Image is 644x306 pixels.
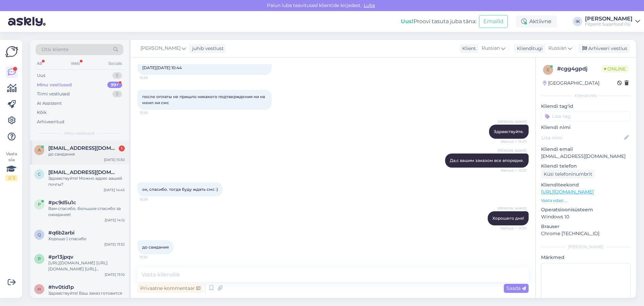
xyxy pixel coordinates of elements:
div: [DATE] 14:45 [104,187,125,192]
div: Здравствуйте! Можно адрес вашей почты? [48,175,125,187]
input: Lisa tag [541,111,631,121]
img: Askly Logo [5,45,18,58]
div: Arhiveeritud [37,119,64,125]
span: до свидания [142,245,169,250]
div: Aktiivne [516,15,557,28]
span: [PERSON_NAME] [498,206,527,211]
span: ajamkin@gmail.com [48,145,118,151]
span: Nähtud ✓ 15:30 [500,226,527,231]
div: 2 / 3 [5,175,17,181]
span: q [38,232,41,237]
span: Russian [482,45,500,52]
div: 99+ [107,82,122,88]
span: p [38,202,41,207]
div: [GEOGRAPHIC_DATA] [543,80,599,87]
div: Socials [107,59,123,68]
div: [DATE] 15:30 [104,157,125,162]
span: c [547,67,550,72]
div: [DATE] 14:12 [105,218,125,223]
div: Tiimi vestlused [37,91,70,97]
p: Operatsioonisüsteem [541,206,631,213]
p: Kliendi nimi [541,124,631,131]
span: [PERSON_NAME] [141,45,180,52]
div: Uus [37,72,45,79]
div: Arhiveeri vestlus [578,44,630,53]
span: #hv0tid1p [48,284,74,290]
b: Uus! [401,18,414,25]
div: 0 [112,72,122,79]
div: 0 [112,91,122,97]
span: 15:20 [140,110,165,115]
div: Kõik [37,109,47,116]
div: Klient [460,45,476,52]
div: juhib vestlust [190,45,224,52]
p: Brauser [541,223,631,230]
p: Kliendi tag'id [541,103,631,110]
div: до свидания [48,151,125,157]
span: Здравствуйте. [494,129,524,134]
div: Web [69,59,81,68]
span: Nähtud ✓ 15:27 [501,168,527,173]
span: [PERSON_NAME] [498,148,527,153]
p: Chrome [TECHNICAL_ID] [541,230,631,237]
div: [PERSON_NAME] [585,16,633,21]
input: Lisa nimi [541,134,623,141]
div: [URL][DOMAIN_NAME] [URL][DOMAIN_NAME] [URL][DOMAIN_NAME] [48,260,125,272]
div: Minu vestlused [37,82,72,88]
span: 15:28 [140,197,165,202]
div: [DATE] 13:10 [105,272,125,277]
span: Online [601,65,629,73]
span: [PERSON_NAME] [498,119,527,124]
div: Хорошо ) спасибо [48,236,125,242]
span: #pc9d5u1c [48,200,76,206]
div: Kliendi info [541,93,631,99]
div: Vaata siia [5,151,17,181]
span: celsium81@gmail.com [48,169,118,175]
span: Nähtud ✓ 15:27 [501,139,527,144]
span: Хорошего дня! [492,216,524,221]
div: Küsi telefoninumbrit [541,170,595,179]
span: 15:20 [140,75,165,80]
span: ок, спасибо. тогда буду ждать смс :) [142,187,218,192]
div: Privaatne kommentaar [138,284,203,293]
span: c [38,172,41,177]
p: [EMAIL_ADDRESS][DOMAIN_NAME] [541,153,631,160]
p: Kliendi telefon [541,163,631,170]
p: Kliendi email [541,146,631,153]
p: Klienditeekond [541,181,631,188]
div: Proovi tasuta juba täna: [401,17,476,26]
div: # cgg4gpdj [557,65,601,73]
span: a [38,147,41,152]
div: Вам спасибо, большое спасибо за ожидание! [48,206,125,218]
div: [DATE] 13:32 [104,242,125,247]
a: [PERSON_NAME]Fitpoint Superfood OÜ [585,16,640,27]
p: Märkmed [541,254,631,261]
span: Да,с вашим заказом все впорядке. [450,158,524,163]
div: [PERSON_NAME] [541,244,631,250]
span: Russian [548,45,567,52]
span: после оплаты не пришло никакого подтверждения ни на меил ни смс [142,94,266,105]
div: AI Assistent [37,100,62,107]
span: Luba [362,2,377,8]
button: Emailid [479,15,508,28]
span: Saada [506,285,526,291]
span: #q6b2arbi [48,230,74,236]
span: #pr13jpqv [48,254,73,260]
div: Здравствуйте! Ваш заказ готовится к отправке. [48,290,125,302]
span: h [38,287,41,292]
div: IK [573,17,582,26]
span: 15:30 [140,255,165,260]
div: All [36,59,43,68]
p: Windows 10 [541,213,631,220]
span: Otsi kliente [42,46,68,53]
span: Minu vestlused [64,130,95,136]
div: Klienditugi [514,45,543,52]
div: 1 [119,145,125,151]
a: [URL][DOMAIN_NAME] [541,189,594,195]
div: Fitpoint Superfood OÜ [585,21,633,27]
span: p [38,256,41,261]
p: Vaata edasi ... [541,198,631,204]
